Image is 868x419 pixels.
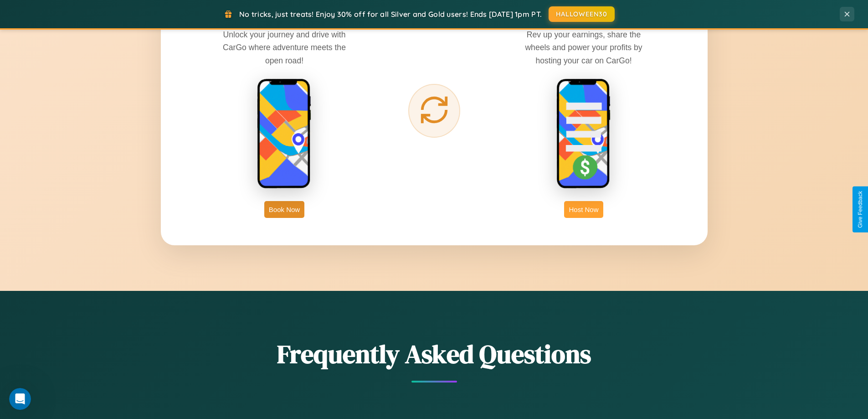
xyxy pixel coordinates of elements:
[257,78,312,190] img: rent phone
[9,388,31,410] iframe: Intercom live chat
[564,201,603,218] button: Host Now
[556,78,611,190] img: host phone
[857,191,863,228] div: Give Feedback
[216,28,353,67] p: Unlock your journey and drive with CarGo where adventure meets the open road!
[549,6,615,22] button: HALLOWEEN30
[515,28,652,67] p: Rev up your earnings, share the wheels and power your profits by hosting your car on CarGo!
[239,10,542,19] span: No tricks, just treats! Enjoy 30% off for all Silver and Gold users! Ends [DATE] 1pm PT.
[161,336,708,372] h2: Frequently Asked Questions
[264,201,304,218] button: Book Now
